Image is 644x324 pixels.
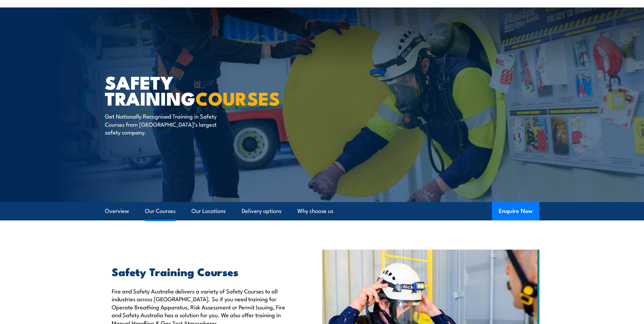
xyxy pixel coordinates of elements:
[105,202,129,220] a: Overview
[105,112,229,136] p: Get Nationally Recognised Training in Safety Courses from [GEOGRAPHIC_DATA]’s largest safety comp...
[191,202,226,220] a: Our Locations
[105,74,273,106] h1: Safety Training
[196,84,280,112] strong: COURSES
[242,202,281,220] a: Delivery options
[297,202,333,220] a: Why choose us
[145,202,176,220] a: Our Courses
[112,267,291,276] h2: Safety Training Courses
[492,202,539,220] button: Enquire Now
